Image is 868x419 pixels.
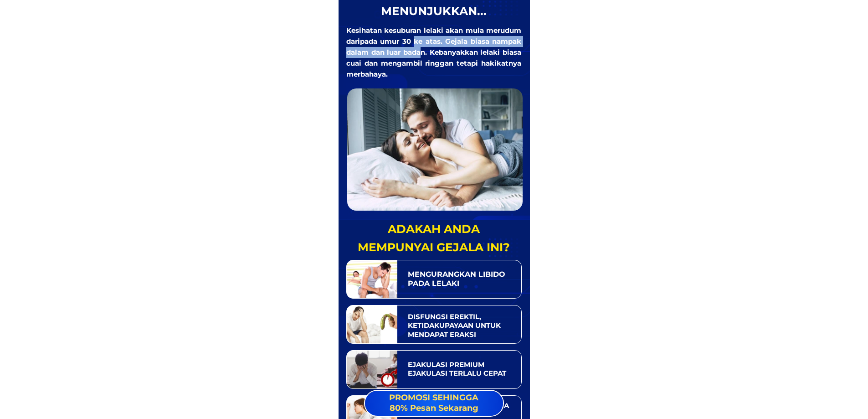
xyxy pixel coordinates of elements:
span: ADAKAH ANDA MEMPUNYAI GEJALA INI? [358,222,510,254]
div: EJAKULASI PREMIUM EJAKULASI TERLALU CEPAT [408,360,519,378]
div: MENGURANGKAN LIBIDO PADA LELAKI [408,270,509,289]
span: PROMOSI SEHINGGA 80% Pesan Sekarang [389,393,478,413]
div: DISFUNGSI EREKTIL, KETIDAKUPAYAAN UNTUK MENDAPAT ERAKSI [408,312,519,339]
div: Kesihatan kesuburan lelaki akan mula merudum daripada umur 30 ke atas. Gejala biasa nampak dalam ... [346,25,521,80]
